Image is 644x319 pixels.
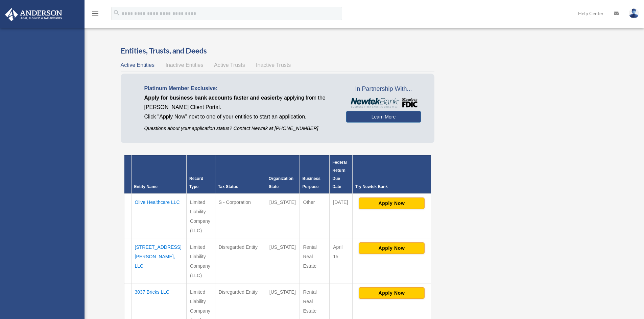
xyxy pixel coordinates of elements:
i: search [113,9,120,17]
td: Limited Liability Company (LLC) [187,194,215,239]
td: Disregarded Entity [215,239,266,284]
th: Organization State [266,155,300,194]
img: NewtekBankLogoSM.png [350,98,418,108]
img: Anderson Advisors Platinum Portal [3,8,64,21]
span: In Partnership With... [346,84,421,95]
th: Record Type [187,155,215,194]
img: User Pic [629,8,639,18]
th: Entity Name [131,155,187,194]
button: Apply Now [359,287,425,299]
h3: Entities, Trusts, and Deeds [121,46,435,56]
td: Other [300,194,330,239]
td: [US_STATE] [266,239,300,284]
button: Apply Now [359,197,425,209]
a: menu [91,12,99,18]
span: Active Trusts [214,62,245,68]
span: Apply for business bank accounts faster and easier [144,95,277,101]
td: April 15 [330,239,353,284]
td: [STREET_ADDRESS][PERSON_NAME], LLC [131,239,187,284]
a: Learn More [346,111,421,123]
span: Inactive Trusts [256,62,291,68]
p: Questions about your application status? Contact Newtek at [PHONE_NUMBER] [144,124,336,133]
span: Inactive Entities [165,62,203,68]
button: Apply Now [359,242,425,254]
td: [DATE] [330,194,353,239]
th: Business Purpose [300,155,330,194]
td: Limited Liability Company (LLC) [187,239,215,284]
p: Click "Apply Now" next to one of your entities to start an application. [144,112,336,122]
p: Platinum Member Exclusive: [144,84,336,93]
th: Federal Return Due Date [330,155,353,194]
th: Tax Status [215,155,266,194]
span: Active Entities [121,62,154,68]
td: Rental Real Estate [300,239,330,284]
td: Olive Healthcare LLC [131,194,187,239]
i: menu [91,9,99,18]
td: S - Corporation [215,194,266,239]
td: [US_STATE] [266,194,300,239]
div: Try Newtek Bank [355,183,428,191]
p: by applying from the [PERSON_NAME] Client Portal. [144,93,336,112]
